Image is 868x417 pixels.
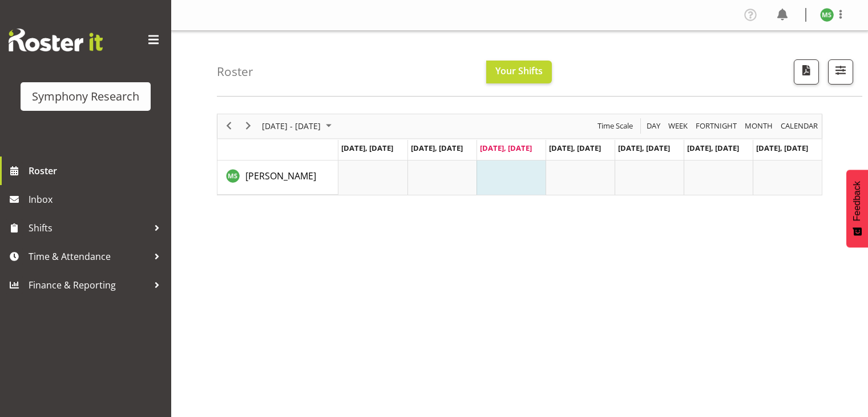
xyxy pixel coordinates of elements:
[852,181,862,221] span: Feedback
[645,119,661,133] span: Day
[341,143,393,153] span: [DATE], [DATE]
[756,143,808,153] span: [DATE], [DATE]
[779,119,820,133] button: Month
[338,161,822,195] table: Timeline Week of August 20, 2025
[743,119,775,133] button: Timeline Month
[241,119,256,133] button: Next
[217,65,253,78] h4: Roster
[9,29,103,51] img: Rosterit website logo
[219,114,239,138] div: previous period
[549,143,601,153] span: [DATE], [DATE]
[29,219,148,236] span: Shifts
[29,191,165,208] span: Inbox
[667,119,690,133] button: Timeline Week
[618,143,670,153] span: [DATE], [DATE]
[794,59,819,85] button: Download a PDF of the roster according to the set date range.
[480,143,532,153] span: [DATE], [DATE]
[217,114,822,195] div: Timeline Week of August 20, 2025
[239,114,258,138] div: next period
[744,119,774,133] span: Month
[695,119,738,133] span: Fortnight
[29,162,165,179] span: Roster
[221,119,237,133] button: Previous
[486,61,552,83] button: Your Shifts
[29,248,148,265] span: Time & Attendance
[596,119,635,133] button: Time Scale
[261,119,322,133] span: [DATE] - [DATE]
[495,65,543,77] span: Your Shifts
[29,276,148,294] span: Finance & Reporting
[687,143,739,153] span: [DATE], [DATE]
[411,143,463,153] span: [DATE], [DATE]
[260,119,337,133] button: August 2025
[828,59,853,85] button: Filter Shifts
[245,170,316,182] span: [PERSON_NAME]
[245,169,316,183] a: [PERSON_NAME]
[694,119,739,133] button: Fortnight
[217,161,338,195] td: Mansi Shah resource
[820,8,834,22] img: mansi-shah11862.jpg
[645,119,663,133] button: Timeline Day
[258,114,338,138] div: August 18 - 24, 2025
[596,119,634,133] span: Time Scale
[32,88,139,105] div: Symphony Research
[667,119,689,133] span: Week
[780,119,819,133] span: calendar
[846,170,868,247] button: Feedback - Show survey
